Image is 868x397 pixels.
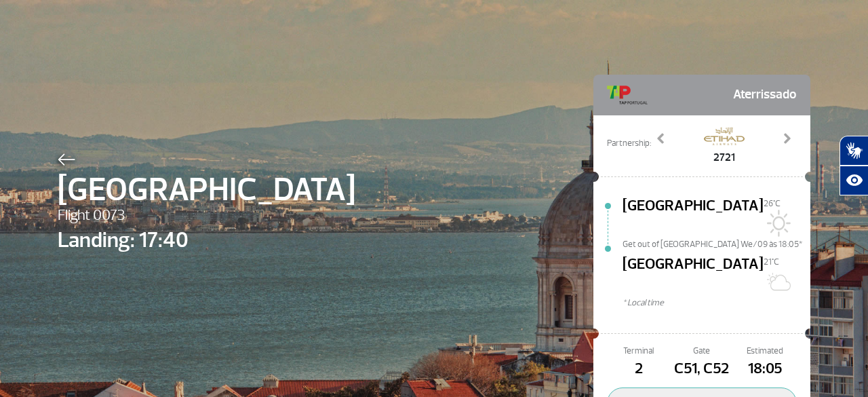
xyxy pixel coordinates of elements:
span: Get out of [GEOGRAPHIC_DATA] We/09 às 18:05* [623,238,810,248]
span: Flight 0073 [58,204,355,227]
span: Estimated [734,345,797,358]
span: [GEOGRAPHIC_DATA] [623,253,764,297]
span: Aterrissado [733,81,797,109]
span: Gate [670,345,733,358]
span: Terminal [607,345,670,358]
span: 21°C [764,257,779,267]
span: 2721 [704,149,745,166]
span: Partnership: [607,137,651,150]
span: [GEOGRAPHIC_DATA] [58,166,355,214]
img: Sol [764,210,791,237]
div: Plugin de acessibilidade da Hand Talk. [840,136,868,195]
span: C51, C52 [670,358,733,381]
span: 18:05 [734,358,797,381]
span: Landing: 17:40 [58,224,355,257]
button: Abrir recursos assistivos. [840,166,868,195]
span: [GEOGRAPHIC_DATA] [623,195,764,238]
img: Sol com muitas nuvens [764,268,791,295]
span: * Local time [623,297,810,309]
span: 2 [607,358,670,381]
span: 26°C [764,198,781,209]
button: Abrir tradutor de língua de sinais. [840,136,868,166]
